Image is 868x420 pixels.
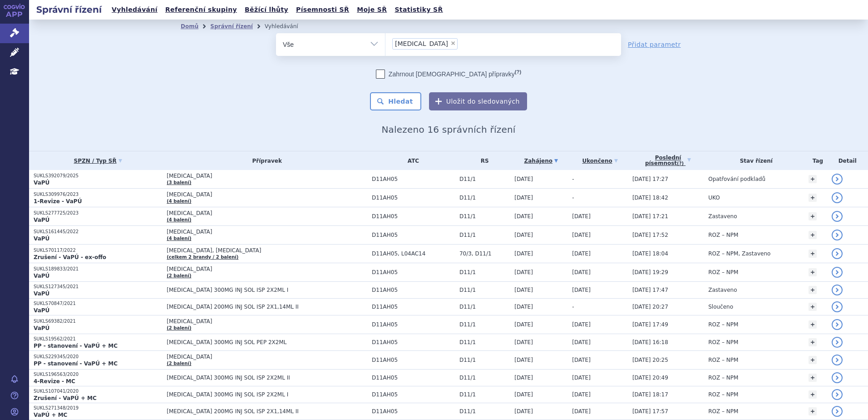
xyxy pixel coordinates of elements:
span: [DATE] [514,339,533,345]
p: SUKLS70117/2022 [34,247,162,254]
span: [DATE] 17:49 [632,321,668,328]
span: [MEDICAL_DATA] [167,229,367,235]
span: [DATE] [572,269,591,275]
span: [DATE] [514,250,533,257]
span: [DATE] 18:17 [632,391,668,398]
span: [DATE] 20:25 [632,357,668,363]
span: [DATE] 17:21 [632,213,668,220]
a: (4 balení) [167,217,191,222]
span: [DATE] [572,287,591,293]
span: [MEDICAL_DATA] [167,210,367,216]
span: [DATE] [572,250,591,257]
span: ROZ – NPM [708,321,738,328]
p: SUKLS309976/2023 [34,191,162,198]
a: detail [832,230,843,240]
span: D11/1 [459,287,510,293]
a: + [809,286,817,294]
p: SUKLS161445/2022 [34,229,162,235]
span: [DATE] 18:04 [632,250,668,257]
span: D11AH05 [372,195,455,201]
a: (2 balení) [167,325,191,330]
strong: VaPÚ [34,290,49,297]
span: [MEDICAL_DATA] 200MG INJ SOL ISP 2X1,14ML II [167,408,367,415]
span: [MEDICAL_DATA] [167,266,367,272]
p: SUKLS229345/2020 [34,354,162,360]
span: Nalezeno 16 správních řízení [381,124,515,135]
span: D11AH05 [372,287,455,293]
span: D11/1 [459,176,510,182]
a: detail [832,319,843,330]
a: + [809,231,817,239]
span: D11/1 [459,408,510,415]
span: [DATE] 18:42 [632,195,668,201]
a: + [809,268,817,276]
input: [MEDICAL_DATA] [460,38,465,49]
a: + [809,303,817,311]
a: Písemnosti SŘ [293,4,352,16]
a: (4 balení) [167,199,191,204]
span: D11AH05 [372,213,455,220]
span: [DATE] 17:47 [632,287,668,293]
strong: VaPÚ [34,307,49,314]
span: [DATE] [514,408,533,415]
span: [DATE] [514,321,533,328]
th: Stav řízení [704,151,804,170]
p: SUKLS69382/2021 [34,318,162,325]
span: D11AH05 [372,269,455,275]
span: [DATE] [514,269,533,275]
p: SUKLS107041/2020 [34,388,162,395]
span: D11AH05 [372,375,455,381]
a: Zahájeno [514,155,567,167]
a: (4 balení) [167,236,191,241]
span: D11AH05 [372,304,455,310]
a: + [809,390,817,399]
a: detail [832,355,843,365]
span: - [572,195,574,201]
th: Tag [804,151,827,170]
p: SUKLS277725/2023 [34,210,162,216]
a: Ukončeno [572,155,628,167]
p: SUKLS70847/2021 [34,300,162,307]
a: Přidat parametr [628,40,681,49]
a: Referenční skupiny [163,4,240,16]
a: detail [832,174,843,185]
a: SPZN / Typ SŘ [34,155,162,167]
span: [MEDICAL_DATA] [167,318,367,325]
span: D11/1 [459,232,510,238]
p: SUKLS19562/2021 [34,336,162,342]
strong: VaPÚ [34,180,49,186]
li: Vyhledávání [265,20,310,33]
span: ROZ – NPM [708,269,738,275]
a: + [809,338,817,346]
th: RS [455,151,510,170]
a: (3 balení) [167,180,191,185]
abbr: (?) [677,161,684,166]
strong: VaPÚ [34,273,49,279]
span: D11AH05 [372,408,455,415]
span: ROZ – NPM [708,375,738,381]
span: D11/1 [459,391,510,398]
a: detail [832,337,843,348]
a: detail [832,406,843,417]
a: + [809,320,817,329]
strong: Zrušení - VaPÚ + MC [34,395,97,401]
span: ROZ – NPM [708,408,738,415]
span: [DATE] 19:29 [632,269,668,275]
h2: Správní řízení [29,3,109,16]
a: Vyhledávání [109,4,160,16]
span: D11/1 [459,304,510,310]
span: D11/1 [459,375,510,381]
span: [DATE] [572,232,591,238]
a: detail [832,211,843,222]
span: [DATE] [514,287,533,293]
span: [DATE] [572,375,591,381]
span: [DATE] [514,375,533,381]
strong: 4-Revize - MC [34,378,75,385]
span: [DATE] [572,321,591,328]
strong: VaPÚ [34,325,49,331]
span: [DATE] 16:18 [632,339,668,345]
span: [MEDICAL_DATA] 300MG INJ SOL ISP 2X2ML I [167,391,367,398]
p: SUKLS271348/2019 [34,405,162,411]
span: [MEDICAL_DATA] 300MG INJ SOL PEP 2X2ML [167,339,367,345]
span: [MEDICAL_DATA] 300MG INJ SOL ISP 2X2ML I [167,287,367,293]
